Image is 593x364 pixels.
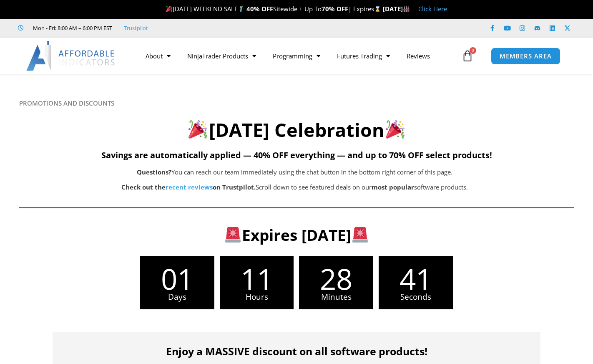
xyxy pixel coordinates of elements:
span: 41 [379,264,453,293]
b: most popular [372,183,414,191]
a: MEMBERS AREA [491,48,560,65]
h3: Expires [DATE] [63,225,530,245]
span: [DATE] WEEKEND SALE Sitewide + Up To | Expires [164,5,383,13]
p: Scroll down to see featured deals on our software products. [61,182,529,193]
span: Days [140,293,214,301]
a: Trustpilot [124,23,148,33]
img: 🏭 [403,6,410,12]
a: About [137,46,179,66]
span: 11 [220,264,294,293]
img: 🚨 [225,227,241,243]
img: 🎉 [188,120,207,139]
span: Seconds [379,293,453,301]
span: 01 [140,264,214,293]
span: Hours [220,293,294,301]
h6: PROMOTIONS AND DISCOUNTS [19,99,574,107]
span: 0 [470,47,476,54]
img: 🎉 [166,6,172,12]
span: 28 [299,264,373,293]
a: recent reviews [166,183,213,191]
h4: Enjoy a MASSIVE discount on all software products! [65,345,528,357]
strong: 40% OFF [246,5,273,13]
strong: 70% OFF [322,5,348,13]
a: Reviews [398,46,438,66]
strong: Check out the on Trustpilot. [121,183,256,191]
h2: [DATE] Celebration [19,118,574,142]
span: Mon - Fri: 8:00 AM – 6:00 PM EST [31,23,112,33]
b: Questions? [137,168,171,176]
a: Programming [264,46,329,66]
strong: [DATE] [383,5,410,13]
a: Click Here [418,5,447,13]
img: ⌛ [374,6,381,12]
nav: Menu [137,46,460,66]
a: NinjaTrader Products [179,46,264,66]
span: MEMBERS AREA [500,53,552,59]
a: Futures Trading [329,46,398,66]
img: LogoAI | Affordable Indicators – NinjaTrader [26,41,116,71]
img: 🚨 [352,227,368,243]
img: 🎉 [386,120,405,139]
h5: Savings are automatically applied — 40% OFF everything — and up to 70% OFF select products! [19,150,574,160]
p: You can reach our team immediately using the chat button in the bottom right corner of this page. [61,167,529,178]
span: Minutes [299,293,373,301]
img: 🏌️‍♂️ [238,6,244,12]
a: 0 [449,44,486,68]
